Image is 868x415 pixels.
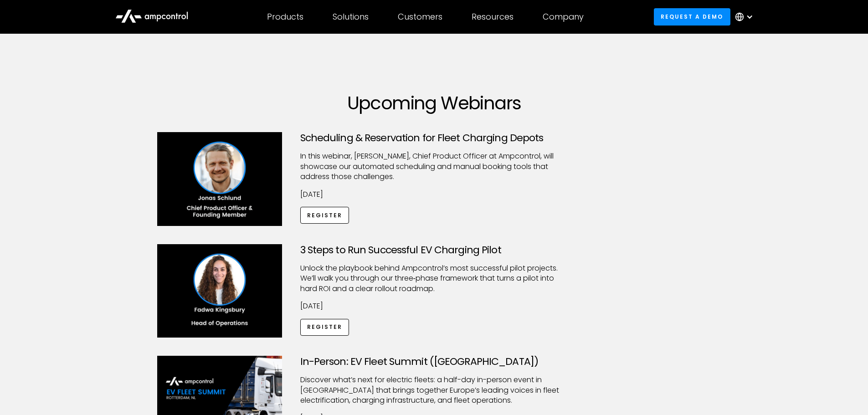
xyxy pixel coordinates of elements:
div: Products [267,12,303,22]
a: Register [300,319,349,336]
div: Resources [472,12,514,22]
p: Unlock the playbook behind Ampcontrol’s most successful pilot projects. We’ll walk you through ou... [300,263,568,294]
p: [DATE] [300,301,568,311]
p: ​In this webinar, [PERSON_NAME], Chief Product Officer at Ampcontrol, will showcase our automated... [300,151,568,182]
div: Solutions [333,12,369,22]
h3: In-Person: EV Fleet Summit ([GEOGRAPHIC_DATA]) [300,356,568,368]
div: Customers [398,12,442,22]
a: Register [300,207,349,224]
div: Company [543,12,584,22]
p: [DATE] [300,190,568,200]
p: ​Discover what’s next for electric fleets: a half-day in-person event in [GEOGRAPHIC_DATA] that b... [300,375,568,405]
h1: Upcoming Webinars [157,92,711,114]
h3: Scheduling & Reservation for Fleet Charging Depots [300,132,568,144]
a: Request a demo [654,8,730,25]
h3: 3 Steps to Run Successful EV Charging Pilot [300,244,568,256]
